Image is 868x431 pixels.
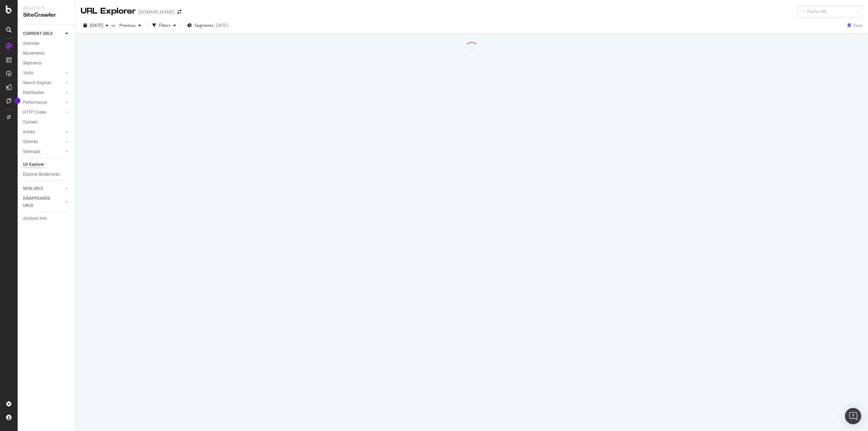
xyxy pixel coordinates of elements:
div: Inlinks [23,129,35,136]
a: Content [23,119,70,126]
a: DISAPPEARED URLS [23,195,63,209]
a: Sitemaps [23,148,63,155]
div: CURRENT URLS [23,30,53,37]
span: Segments [195,22,214,28]
a: Analysis Info [23,215,70,222]
div: SiteCrawler [23,11,70,19]
div: Overview [23,40,39,47]
div: [DATE] [216,22,228,28]
div: Outlinks [23,138,38,145]
input: Find a URL [797,5,863,17]
div: Filters [159,22,171,28]
button: [DATE] [81,20,111,31]
span: Previous [117,22,136,28]
div: Sitemaps [23,148,40,155]
a: Overview [23,40,70,47]
button: Filters [150,20,179,31]
span: vs [111,22,117,28]
a: Performance [23,99,63,106]
div: NEW URLS [23,185,43,192]
a: Explorer Bookmarks [23,171,70,178]
button: Save [845,20,863,31]
div: [DOMAIN_NAME] [138,8,175,15]
div: Visits [23,70,33,77]
div: Save [853,22,863,28]
div: Segments [23,60,41,67]
div: arrow-right-arrow-left [177,9,181,14]
a: NEW URLS [23,185,63,192]
a: Segments [23,60,70,67]
div: Open Intercom Messenger [845,408,861,424]
div: Explorer Bookmarks [23,171,60,178]
a: Outlinks [23,138,63,145]
a: Inlinks [23,129,63,136]
a: HTTP Codes [23,109,63,116]
div: Url Explorer [23,161,44,168]
div: Distribution [23,89,44,96]
a: Search Engines [23,79,63,86]
div: Analytics [23,5,70,11]
div: Content [23,119,38,126]
a: Movements [23,50,70,57]
div: Tooltip anchor [14,98,20,104]
div: URL Explorer [81,5,136,17]
a: Url Explorer [23,161,70,168]
div: Movements [23,50,44,57]
a: Visits [23,70,63,77]
div: Analysis Info [23,215,47,222]
span: 2025 Sep. 14th [90,22,103,28]
a: CURRENT URLS [23,30,63,37]
a: Distribution [23,89,63,96]
button: Segments[DATE] [184,20,231,31]
div: Performance [23,99,47,106]
div: HTTP Codes [23,109,46,116]
div: DISAPPEARED URLS [23,195,57,209]
div: Search Engines [23,79,51,86]
button: Previous [117,20,144,31]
